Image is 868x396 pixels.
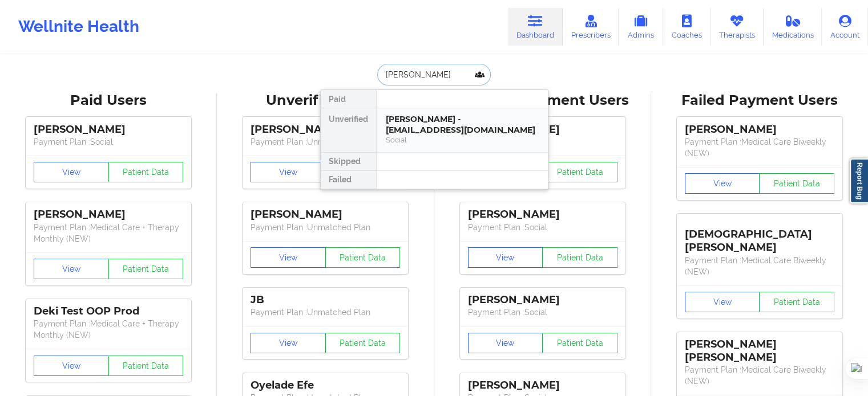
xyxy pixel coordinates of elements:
[685,255,834,277] p: Payment Plan : Medical Care Biweekly (NEW)
[108,259,184,279] button: Patient Data
[34,318,183,341] p: Payment Plan : Medical Care + Therapy Monthly (NEW)
[663,8,710,46] a: Coaches
[764,8,822,46] a: Medications
[659,92,860,109] div: Failed Payment Users
[508,8,563,46] a: Dashboard
[108,356,184,376] button: Patient Data
[822,8,868,46] a: Account
[542,247,617,268] button: Patient Data
[468,293,617,307] div: [PERSON_NAME]
[34,259,109,279] button: View
[251,208,400,221] div: [PERSON_NAME]
[251,307,400,318] p: Payment Plan : Unmatched Plan
[251,162,326,182] button: View
[251,123,400,136] div: [PERSON_NAME]
[251,247,326,268] button: View
[251,333,326,353] button: View
[321,90,376,108] div: Paid
[325,333,401,353] button: Patient Data
[34,162,109,182] button: View
[34,305,183,318] div: Deki Test OOP Prod
[108,162,184,182] button: Patient Data
[759,292,834,312] button: Patient Data
[34,136,183,148] p: Payment Plan : Social
[542,162,617,182] button: Patient Data
[321,108,376,153] div: Unverified
[34,356,109,376] button: View
[251,379,400,392] div: Oyelade Efe
[685,123,834,136] div: [PERSON_NAME]
[619,8,663,46] a: Admins
[325,247,401,268] button: Patient Data
[8,92,209,109] div: Paid Users
[468,222,617,233] p: Payment Plan : Social
[685,173,760,194] button: View
[468,208,617,221] div: [PERSON_NAME]
[468,247,543,268] button: View
[685,364,834,387] p: Payment Plan : Medical Care Biweekly (NEW)
[850,158,868,203] a: Report Bug
[321,153,376,171] div: Skipped
[685,219,834,254] div: [DEMOGRAPHIC_DATA][PERSON_NAME]
[34,123,183,136] div: [PERSON_NAME]
[386,114,539,135] div: [PERSON_NAME] - [EMAIL_ADDRESS][DOMAIN_NAME]
[710,8,764,46] a: Therapists
[685,292,760,312] button: View
[542,333,617,353] button: Patient Data
[468,333,543,353] button: View
[321,171,376,189] div: Failed
[251,222,400,233] p: Payment Plan : Unmatched Plan
[685,136,834,159] p: Payment Plan : Medical Care Biweekly (NEW)
[34,208,183,221] div: [PERSON_NAME]
[225,92,426,109] div: Unverified Users
[34,222,183,244] p: Payment Plan : Medical Care + Therapy Monthly (NEW)
[685,338,834,364] div: [PERSON_NAME] [PERSON_NAME]
[386,135,539,145] div: Social
[468,307,617,318] p: Payment Plan : Social
[563,8,619,46] a: Prescribers
[759,173,834,194] button: Patient Data
[468,379,617,392] div: [PERSON_NAME]
[251,136,400,148] p: Payment Plan : Unmatched Plan
[251,293,400,307] div: JB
